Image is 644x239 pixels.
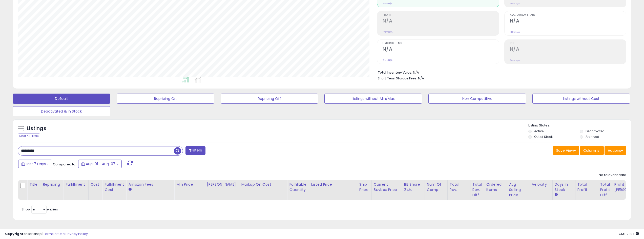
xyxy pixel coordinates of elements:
[404,182,423,192] div: BB Share 24h.
[553,146,579,155] button: Save View
[378,70,412,75] b: Total Inventory Value:
[528,123,631,128] p: Listing States:
[534,135,553,139] label: Out of Stock
[383,30,392,33] small: Prev: N/A
[472,182,482,198] div: Total Rev. Diff.
[241,182,285,187] div: Markup on Cost
[605,146,626,155] button: Actions
[532,94,630,104] button: Listings without Cost
[534,129,544,133] label: Active
[176,182,202,187] div: Min Price
[600,182,610,198] div: Total Profit Diff.
[239,180,287,200] th: The percentage added to the cost of goods (COGS) that forms the calculator for Min & Max prices.
[66,182,86,187] div: Fulfillment
[510,18,626,25] h2: N/A
[43,182,61,187] div: Repricing
[13,94,110,104] button: Default
[311,182,355,187] div: Listed Price
[289,182,307,192] div: Fulfillable Quantity
[418,76,424,81] span: N/A
[374,182,400,192] div: Current Buybox Price
[18,134,40,138] div: Clear All Filters
[509,182,528,198] div: Avg Selling Price
[53,162,76,167] span: Compared to:
[359,182,369,192] div: Ship Price
[324,94,422,104] button: Listings without Min/Max
[510,42,626,45] span: ROI
[105,182,124,192] div: Fulfillment Cost
[599,173,626,178] div: No relevant data
[619,231,639,236] span: 2025-08-15 21:27 GMT
[510,59,520,62] small: Prev: N/A
[66,231,88,236] a: Privacy Policy
[18,160,52,168] button: Last 7 Days
[22,207,58,212] span: Show: entries
[185,146,205,155] button: Filters
[532,182,550,187] div: Velocity
[43,231,65,236] a: Terms of Use
[117,94,214,104] button: Repricing On
[378,76,417,80] b: Short Term Storage Fees:
[78,160,122,168] button: Aug-01 - Aug-07
[555,182,573,192] div: Days In Stock
[5,231,24,236] strong: Copyright
[510,14,626,16] span: Avg. Buybox Share
[383,2,392,5] small: Prev: N/A
[378,69,622,75] li: N/A
[510,2,520,5] small: Prev: N/A
[427,182,445,192] div: Num of Comp.
[586,135,599,139] label: Archived
[583,148,599,153] span: Columns
[383,59,392,62] small: Prev: N/A
[383,42,499,45] span: Ordered Items
[86,161,115,166] span: Aug-01 - Aug-07
[486,182,505,192] div: Ordered Items
[510,30,520,33] small: Prev: N/A
[207,182,237,187] div: [PERSON_NAME]
[577,182,596,192] div: Total Profit
[510,46,626,53] h2: N/A
[29,182,38,187] div: Title
[428,94,526,104] button: Non Competitive
[383,46,499,53] h2: N/A
[128,187,131,192] small: Amazon Fees.
[13,106,110,116] button: Deactivated & In Stock
[221,94,318,104] button: Repricing Off
[128,182,172,187] div: Amazon Fees
[26,161,46,166] span: Last 7 Days
[5,232,88,236] div: seller snap | |
[555,192,558,197] small: Days In Stock.
[580,146,604,155] button: Columns
[450,182,468,192] div: Total Rev.
[27,125,46,132] h5: Listings
[91,182,100,187] div: Cost
[383,18,499,25] h2: N/A
[383,14,499,16] span: Profit
[586,129,605,133] label: Deactivated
